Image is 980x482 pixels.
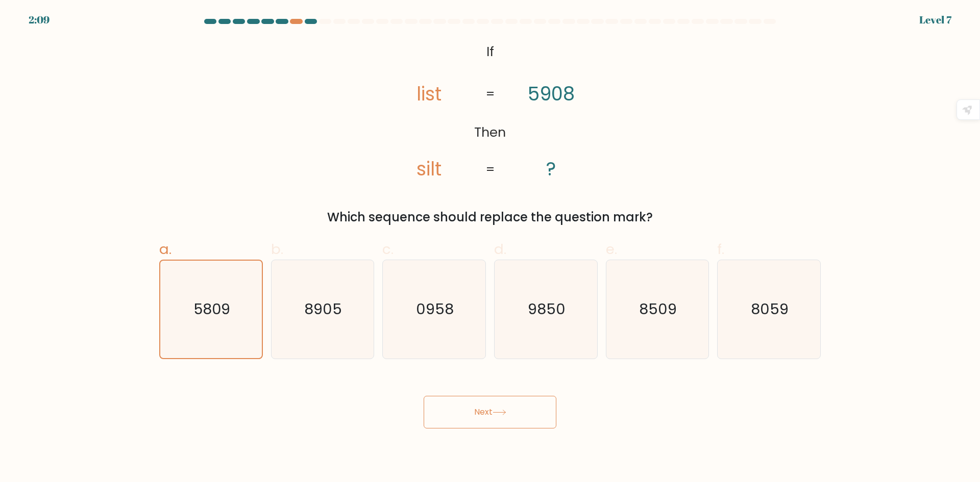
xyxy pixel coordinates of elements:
[29,12,50,28] div: 2:09
[751,299,789,319] text: 8059
[416,156,442,182] tspan: silt
[373,39,607,184] svg: @import url('[URL][DOMAIN_NAME]);
[485,160,495,179] tspan: =
[305,299,342,319] text: 8905
[416,81,442,107] tspan: list
[606,239,617,259] span: e.
[486,42,494,61] tspan: If
[528,299,566,319] text: 9850
[382,239,394,259] span: c.
[485,85,495,104] tspan: =
[919,12,951,28] div: Level 7
[193,299,230,319] text: 5809
[640,299,677,319] text: 8509
[474,123,506,142] tspan: Then
[159,239,171,259] span: a.
[416,299,454,319] text: 0958
[546,156,556,182] tspan: ?
[528,81,575,107] tspan: 5908
[271,239,283,259] span: b.
[424,396,556,428] button: Next
[494,239,506,259] span: d.
[165,208,815,226] div: Which sequence should replace the question mark?
[717,239,724,259] span: f.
